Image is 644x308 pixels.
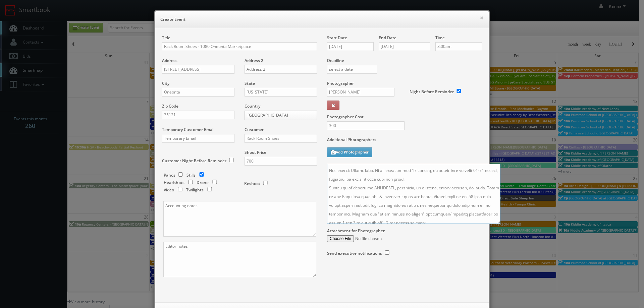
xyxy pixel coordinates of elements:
label: Country [245,103,260,109]
input: City [162,88,234,97]
label: Video [164,187,174,193]
label: Time [435,35,445,41]
label: Zip Code [162,103,178,109]
label: Start Date [327,35,347,41]
label: Deadline [322,58,487,63]
label: Headshots [164,180,184,185]
label: Title [162,35,170,41]
input: select a date [327,65,377,74]
label: Reshoot [244,181,260,186]
button: Add Photographer [327,147,372,157]
input: Select a customer [245,134,317,143]
label: Shoot Price [245,149,266,155]
label: Address 2 [245,58,263,63]
label: Night Before Reminder [410,89,454,95]
label: Photographer [327,80,354,86]
input: Zip Code [162,111,234,119]
input: Select a photographer [327,88,394,97]
input: Temporary Email [162,134,234,143]
span: [GEOGRAPHIC_DATA] [248,111,308,120]
input: select an end date [379,42,430,51]
label: Twilights [186,187,204,193]
label: Photographer Cost [322,114,487,120]
label: Attachment for Photographer [327,228,385,234]
input: Title [162,42,317,51]
input: Address [162,65,234,74]
label: Drone [197,180,209,185]
label: State [245,80,255,86]
label: End Date [379,35,396,41]
label: Temporary Customer Email [162,127,214,132]
input: Shoot Price [245,157,317,166]
a: [GEOGRAPHIC_DATA] [245,111,317,120]
label: Customer Night Before Reminder [162,158,226,164]
button: × [480,15,484,20]
input: Select a state [245,88,317,97]
input: select a date [327,42,374,51]
input: Address 2 [245,65,317,74]
label: Panos [164,172,175,178]
label: Address [162,58,177,63]
label: Additional Photographers [327,137,482,146]
label: City [162,80,169,86]
input: Photographer Cost [327,121,405,130]
label: Send executive notifications [327,250,382,256]
label: Customer [245,127,264,132]
label: Stills [186,172,196,178]
h6: Create Event [160,16,484,23]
